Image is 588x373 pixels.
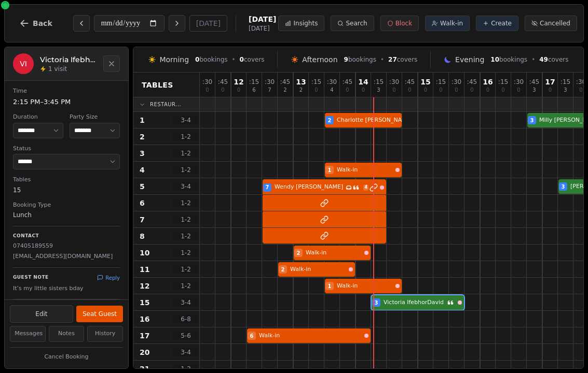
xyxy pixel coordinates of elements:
[388,56,397,63] span: 27
[13,274,49,281] p: Guest Note
[252,88,255,93] span: 6
[140,231,145,241] span: 8
[189,15,227,32] button: [DATE]
[13,145,120,153] dt: Status
[13,97,120,107] dd: 2:15 PM – 3:45 PM
[440,19,463,27] span: Walk-in
[240,55,265,64] span: covers
[344,55,376,64] span: bookings
[306,249,362,257] span: Walk-in
[13,87,120,96] dt: Time
[490,55,527,64] span: bookings
[483,78,493,85] span: 16
[140,132,145,142] span: 2
[486,88,489,93] span: 0
[531,55,535,64] span: •
[173,232,198,240] span: 1 - 2
[579,88,582,93] span: 0
[452,79,461,85] span: : 30
[103,55,120,72] button: Close
[87,326,123,342] button: History
[545,78,555,85] span: 17
[363,184,368,191] span: 4
[48,65,67,73] span: 1 visit
[202,79,212,85] span: : 30
[517,88,520,93] span: 0
[140,198,145,208] span: 6
[343,79,352,85] span: : 45
[173,216,198,224] span: 1 - 2
[447,299,454,306] svg: Customer message
[234,78,243,85] span: 12
[296,78,306,85] span: 13
[539,56,548,63] span: 49
[392,88,395,93] span: 0
[278,16,324,31] button: Insights
[540,19,570,27] span: Cancelled
[13,233,120,240] p: Contact
[195,56,199,63] span: 0
[73,15,90,32] button: Previous day
[249,24,276,33] span: [DATE]
[549,88,552,93] span: 0
[467,79,477,85] span: : 45
[455,54,484,65] span: Evening
[297,249,300,257] span: 2
[173,365,198,373] span: 1 - 2
[346,88,349,93] span: 0
[530,117,534,124] span: 3
[173,332,198,340] span: 5 - 6
[380,16,419,31] button: Block
[49,326,85,342] button: Notes
[173,199,198,207] span: 1 - 2
[173,348,198,356] span: 3 - 4
[140,264,149,275] span: 11
[346,19,367,27] span: Search
[10,351,123,364] button: Cancel Booking
[173,149,198,157] span: 1 - 2
[564,88,567,93] span: 3
[337,282,393,291] span: Walk-in
[491,19,512,27] span: Create
[455,88,458,93] span: 0
[529,79,539,85] span: : 45
[13,242,120,251] p: 07405189559
[439,88,442,93] span: 0
[337,166,393,175] span: Walk-in
[424,88,427,93] span: 0
[13,113,63,122] dt: Duration
[560,79,570,85] span: : 15
[140,115,145,125] span: 1
[195,55,227,64] span: bookings
[173,282,198,290] span: 1 - 2
[293,19,318,27] span: Insights
[420,78,430,85] span: 15
[13,284,120,293] p: It’s my little sisters bday
[249,14,276,24] span: [DATE]
[10,326,46,342] button: Messages
[140,281,149,291] span: 12
[250,332,254,340] span: 6
[358,78,368,85] span: 14
[405,79,415,85] span: : 45
[206,88,209,93] span: 0
[173,265,198,274] span: 1 - 2
[490,56,499,63] span: 10
[328,282,332,290] span: 1
[501,88,504,93] span: 0
[280,79,290,85] span: : 45
[10,305,73,323] button: Edit
[498,79,508,85] span: : 15
[11,11,61,36] button: Back
[173,249,198,257] span: 1 - 2
[173,298,198,307] span: 3 - 4
[173,116,198,124] span: 3 - 4
[13,53,34,74] div: VI
[328,166,332,174] span: 1
[142,80,173,90] span: Tables
[140,181,145,192] span: 5
[173,182,198,191] span: 3 - 4
[374,79,384,85] span: : 15
[13,201,120,210] dt: Booking Type
[389,79,399,85] span: : 30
